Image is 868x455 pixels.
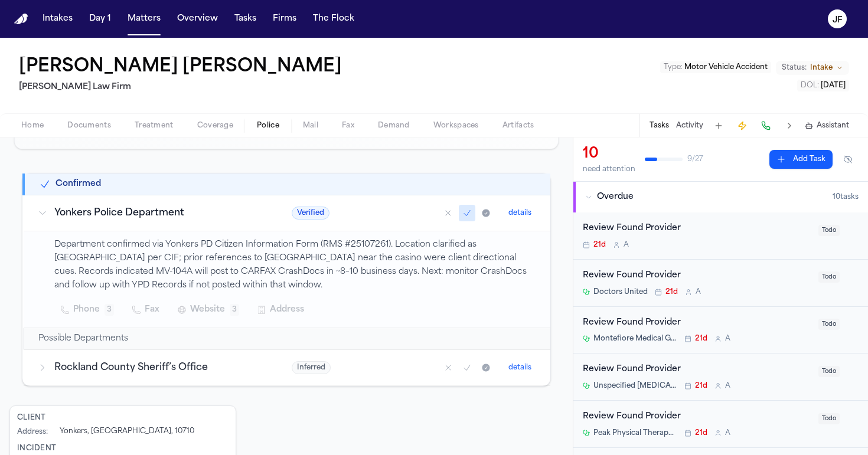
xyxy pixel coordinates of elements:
[573,212,868,260] div: Open task: Review Found Provider
[583,363,811,377] div: Review Found Provider
[624,240,629,250] span: A
[54,206,263,220] h3: Yonkers Police Department
[687,155,703,164] span: 9 / 27
[684,64,768,71] span: Motor Vehicle Accident
[725,428,730,438] span: A
[60,427,194,437] div: Yonkers, [GEOGRAPHIC_DATA], 10710
[440,359,456,376] button: Mark as no report
[292,361,331,374] span: Inferred
[797,80,849,91] button: Edit DOL: 2025-08-07
[696,287,701,297] span: A
[782,63,807,73] span: Status:
[695,428,707,438] span: 21d
[197,121,233,130] span: Coverage
[257,121,279,130] span: Police
[459,205,475,221] button: Mark as confirmed
[504,206,536,220] button: details
[135,121,174,130] span: Treatment
[17,413,229,423] div: Client
[695,334,707,343] span: 21d
[14,14,28,25] img: Finch Logo
[817,121,849,130] span: Assistant
[818,319,840,330] span: Todo
[583,165,635,174] div: need attention
[54,299,121,320] button: Phone3
[19,57,342,78] h1: [PERSON_NAME] [PERSON_NAME]
[818,366,840,377] span: Todo
[292,207,329,220] span: Verified
[583,222,811,235] div: Review Found Provider
[433,121,479,130] span: Workspaces
[805,121,849,130] button: Assistant
[573,307,868,354] div: Open task: Review Found Provider
[769,150,833,169] button: Add Task
[38,333,128,345] h2: Possible Departments
[818,225,840,236] span: Todo
[54,238,536,292] p: Department confirmed via Yonkers PD Citizen Information Form (RMS #25107261). Location clarified ...
[833,192,859,202] span: 10 task s
[725,381,730,391] span: A
[573,353,868,401] div: Open task: Review Found Provider
[837,150,859,169] button: Hide completed tasks (⌘⇧H)
[459,359,475,376] button: Mark as confirmed
[664,64,683,71] span: Type :
[801,82,819,89] span: DOL :
[308,8,359,30] button: The Flock
[593,287,648,297] span: Doctors United
[342,121,354,130] span: Fax
[14,14,28,25] a: Home
[17,427,55,437] div: Address :
[268,8,301,30] button: Firms
[21,121,44,130] span: Home
[573,401,868,448] div: Open task: Review Found Provider
[67,121,111,130] span: Documents
[171,299,246,320] button: Website3
[818,413,840,424] span: Todo
[440,205,456,221] button: Mark as no report
[821,82,846,89] span: [DATE]
[593,381,677,391] span: Unspecified [MEDICAL_DATA] in [GEOGRAPHIC_DATA], [GEOGRAPHIC_DATA]
[710,117,727,134] button: Add Task
[818,271,840,283] span: Todo
[230,8,261,30] button: Tasks
[54,361,263,375] h3: Rockland County Sheriff’s Office
[303,121,318,130] span: Mail
[123,8,165,30] button: Matters
[593,334,677,343] span: Montefiore Medical Group – [GEOGRAPHIC_DATA]
[665,287,678,297] span: 21d
[172,8,223,30] button: Overview
[776,61,849,75] button: Change status from Intake
[660,61,771,73] button: Edit Type: Motor Vehicle Accident
[573,260,868,307] div: Open task: Review Found Provider
[810,63,833,73] span: Intake
[84,8,116,30] button: Day 1
[251,299,311,320] button: Address
[19,80,347,94] h2: [PERSON_NAME] Law Firm
[504,361,536,375] button: details
[758,117,774,134] button: Make a Call
[56,178,101,190] h2: Confirmed
[38,8,77,30] button: Intakes
[725,334,730,343] span: A
[19,57,342,78] button: Edit matter name
[583,316,811,330] div: Review Found Provider
[695,381,707,391] span: 21d
[650,121,669,130] button: Tasks
[583,269,811,283] div: Review Found Provider
[676,121,703,130] button: Activity
[593,428,677,438] span: Peak Physical Therapy (Mountain View)
[583,145,635,163] div: 10
[597,191,634,203] span: Overdue
[478,205,494,221] button: Mark as received
[126,299,167,320] button: Fax
[573,182,868,212] button: Overdue10tasks
[583,410,811,424] div: Review Found Provider
[593,240,606,250] span: 21d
